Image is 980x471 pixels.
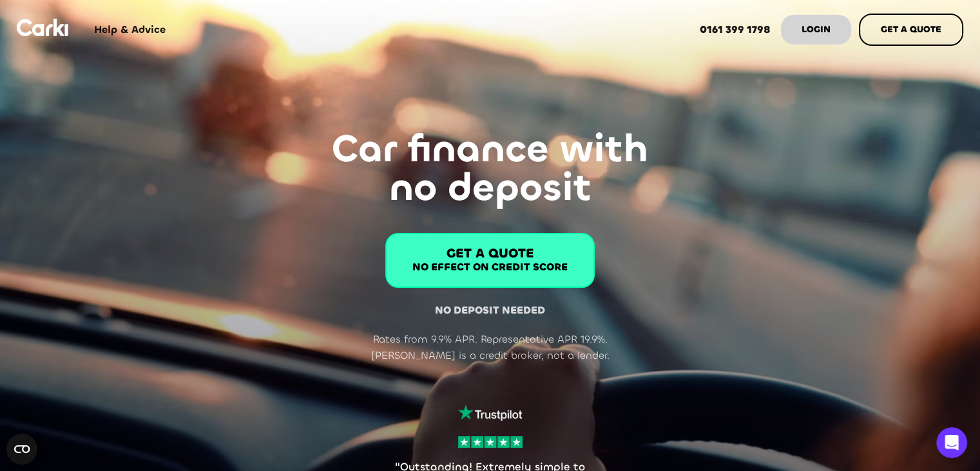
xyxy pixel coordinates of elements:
iframe: Intercom live chat [936,427,967,458]
h1: Car finance with no deposit [303,130,677,207]
strong: GET A QUOTE [881,23,941,35]
p: NO DEPOSIT NEEDED [385,302,595,318]
a: LOGIN [781,15,851,45]
p: Rates from 9.9% APR. Representative APR 19.9%. [PERSON_NAME] is a credit broker, not a lender. [365,331,616,363]
button: Open CMP widget [6,434,37,465]
img: stars [458,436,523,448]
a: Help & Advice [84,5,176,55]
img: trustpilot [458,405,523,421]
a: 0161 399 1798 [689,5,781,55]
strong: 0161 399 1798 [700,23,771,36]
strong: LOGIN [802,23,831,35]
a: GET A QUOTE [859,14,963,46]
img: Logo [17,19,68,36]
a: GET A QUOTENo effect on credit score [385,233,595,288]
strong: GET A QUOTE [447,245,534,262]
